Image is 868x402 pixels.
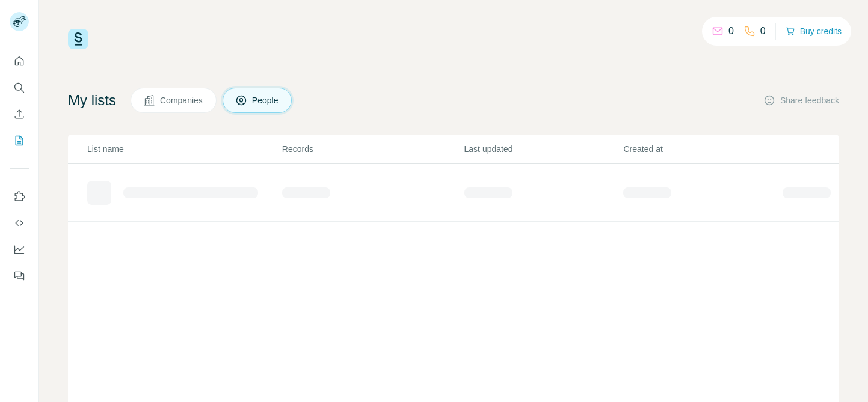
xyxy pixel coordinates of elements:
[10,50,29,72] button: Quick start
[68,91,116,110] h4: My lists
[10,186,29,207] button: Use Surfe on LinkedIn
[623,143,781,155] p: Created at
[68,29,88,49] img: Surfe Logo
[10,265,29,287] button: Feedback
[10,239,29,260] button: Dashboard
[10,212,29,234] button: Use Surfe API
[760,24,766,38] p: 0
[728,24,734,38] p: 0
[464,143,623,155] p: Last updated
[10,130,29,151] button: My lists
[786,23,842,40] button: Buy credits
[282,143,463,155] p: Records
[763,94,839,106] button: Share feedback
[10,103,29,125] button: Enrich CSV
[252,94,280,106] span: People
[10,77,29,99] button: Search
[87,143,281,155] p: List name
[160,94,204,106] span: Companies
